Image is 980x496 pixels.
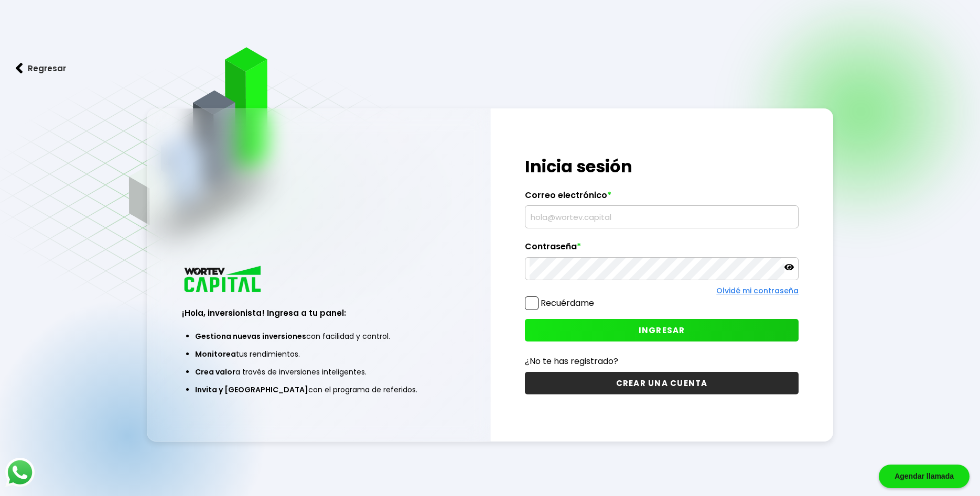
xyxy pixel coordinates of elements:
[195,381,443,399] li: con el programa de referidos.
[541,297,594,309] label: Recuérdame
[879,465,970,488] div: Agendar llamada
[525,190,799,206] label: Correo electrónico
[525,355,799,394] a: ¿No te has registrado?CREAR UNA CUENTA
[195,345,443,363] li: tus rendimientos.
[195,327,443,345] li: con facilidad y control.
[195,349,236,359] span: Monitorea
[525,355,799,368] p: ¿No te has registrado?
[639,325,685,336] span: INGRESAR
[182,264,265,295] img: logo_wortev_capital
[5,458,35,487] img: logos_whatsapp-icon.242b2217.svg
[716,285,799,296] a: Olvidé mi contraseña
[182,307,456,319] h3: ¡Hola, inversionista! Ingresa a tu panel:
[525,319,799,341] button: INGRESAR
[195,367,235,377] span: Crea valor
[525,372,799,394] button: CREAR UNA CUENTA
[525,241,799,257] label: Contraseña
[525,154,799,179] h1: Inicia sesión
[530,206,794,228] input: hola@wortev.capital
[16,63,23,74] img: flecha izquierda
[195,384,308,395] span: Invita y [GEOGRAPHIC_DATA]
[195,331,306,341] span: Gestiona nuevas inversiones
[195,363,443,381] li: a través de inversiones inteligentes.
